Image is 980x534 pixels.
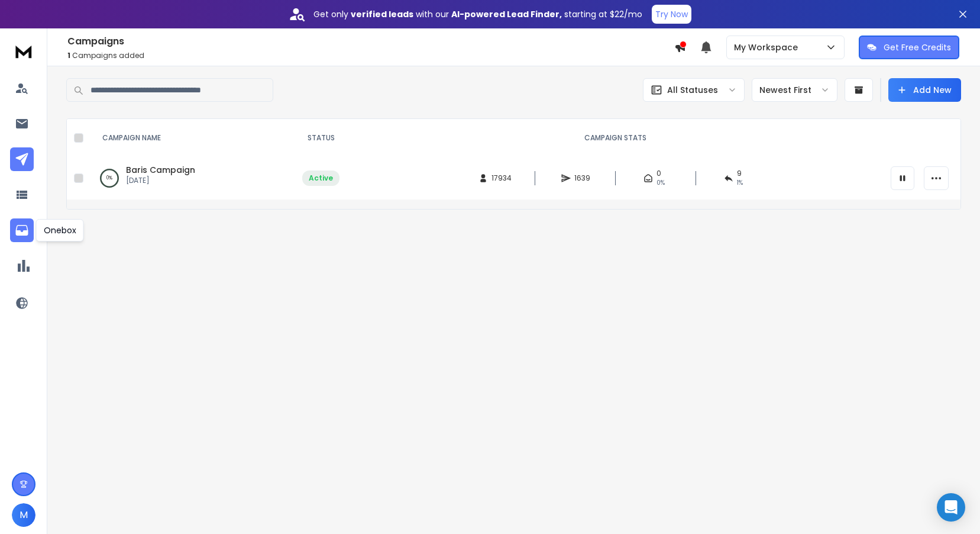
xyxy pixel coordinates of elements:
span: 1639 [574,173,590,183]
p: [DATE] [126,176,195,185]
button: Add New [888,78,961,102]
p: All Statuses [667,84,718,96]
span: 9 [737,169,742,178]
span: 17934 [491,173,512,183]
span: 0% [656,178,665,188]
td: 0%Baris Campaign[DATE] [88,157,295,200]
button: Newest First [752,78,837,102]
p: Try Now [655,8,688,20]
th: STATUS [295,119,347,157]
span: 1 [67,50,70,60]
strong: AI-powered Lead Finder, [451,8,562,20]
div: Open Intercom Messenger [937,493,965,522]
button: Try Now [652,5,691,24]
p: Get Free Credits [884,41,951,53]
p: 0 % [106,172,112,184]
p: My Workspace [734,41,803,53]
img: logo [12,40,35,62]
button: M [12,503,35,527]
a: Baris Campaign [126,164,195,176]
p: Get only with our starting at $22/mo [313,8,642,20]
th: CAMPAIGN STATS [347,119,884,157]
th: CAMPAIGN NAME [88,119,295,157]
div: Onebox [36,219,84,242]
h1: Campaigns [67,34,674,49]
span: 1 % [737,178,743,188]
strong: verified leads [351,8,413,20]
button: Get Free Credits [859,36,959,59]
p: Campaigns added [67,51,674,60]
div: Active [309,173,333,183]
span: 0 [656,169,661,178]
